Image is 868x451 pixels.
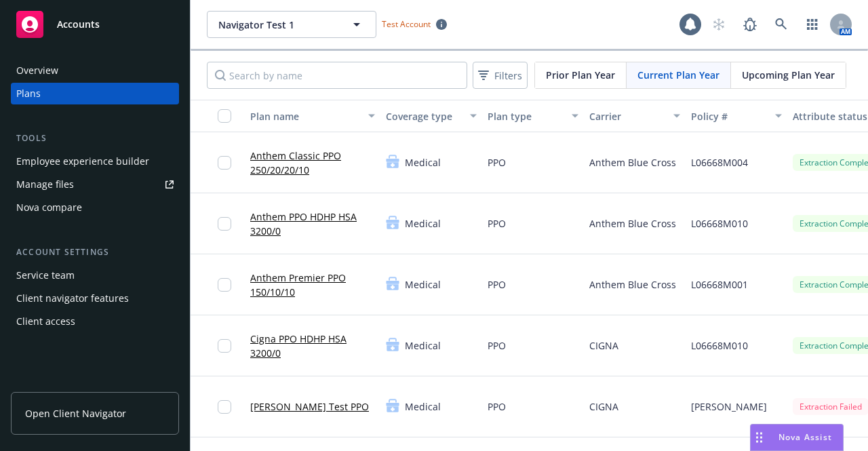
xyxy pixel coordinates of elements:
[405,399,441,414] span: Medical
[494,68,522,83] span: Filters
[16,288,129,309] div: Client navigator features
[686,100,787,132] button: Policy #
[589,338,618,353] span: CIGNA
[218,339,231,353] input: Toggle Row Selected
[11,264,179,286] a: Service team
[691,155,748,170] span: L06668M004
[11,311,179,332] a: Client access
[25,406,126,420] span: Open Client Navigator
[584,100,686,132] button: Carrier
[11,246,179,259] div: Account settings
[11,5,179,43] a: Accounts
[16,151,149,172] div: Employee experience builder
[691,399,767,414] span: [PERSON_NAME]
[482,100,584,132] button: Plan type
[405,155,441,170] span: Medical
[11,151,179,172] a: Employee experience builder
[488,277,506,292] span: PPO
[218,18,336,32] span: Navigator Test 1
[488,399,506,414] span: PPO
[380,100,482,132] button: Coverage type
[546,68,615,82] span: Prior Plan Year
[16,60,58,81] div: Overview
[218,109,231,123] input: Select all
[589,155,676,170] span: Anthem Blue Cross
[250,210,375,238] a: Anthem PPO HDHP HSA 3200/0
[218,278,231,292] input: Toggle Row Selected
[16,197,82,218] div: Nova compare
[778,431,832,443] span: Nova Assist
[799,11,826,38] a: Switch app
[589,216,676,231] span: Anthem Blue Cross
[691,109,767,123] div: Policy #
[589,109,665,123] div: Carrier
[589,277,676,292] span: Anthem Blue Cross
[382,18,431,30] span: Test Account
[207,11,376,38] button: Navigator Test 1
[250,109,360,123] div: Plan name
[16,83,41,104] div: Plans
[218,156,231,170] input: Toggle Row Selected
[405,338,441,353] span: Medical
[376,17,452,31] span: Test Account
[245,100,380,132] button: Plan name
[218,217,231,231] input: Toggle Row Selected
[691,216,748,231] span: L06668M010
[250,149,375,177] a: Anthem Classic PPO 250/20/20/10
[11,83,179,104] a: Plans
[488,109,564,123] div: Plan type
[11,60,179,81] a: Overview
[11,174,179,195] a: Manage files
[16,174,74,195] div: Manage files
[250,271,375,299] a: Anthem Premier PPO 150/10/10
[475,66,525,85] span: Filters
[589,399,618,414] span: CIGNA
[16,264,75,286] div: Service team
[637,68,719,82] span: Current Plan Year
[691,338,748,353] span: L06668M010
[405,277,441,292] span: Medical
[250,399,369,414] a: [PERSON_NAME] Test PPO
[11,197,179,218] a: Nova compare
[488,155,506,170] span: PPO
[705,11,732,38] a: Start snowing
[751,425,768,450] div: Drag to move
[750,424,844,451] button: Nova Assist
[742,68,835,82] span: Upcoming Plan Year
[11,132,179,145] div: Tools
[250,332,375,360] a: Cigna PPO HDHP HSA 3200/0
[691,277,748,292] span: L06668M001
[768,11,795,38] a: Search
[473,62,528,89] button: Filters
[488,216,506,231] span: PPO
[736,11,764,38] a: Report a Bug
[218,400,231,414] input: Toggle Row Selected
[16,311,75,332] div: Client access
[207,62,467,89] input: Search by name
[386,109,462,123] div: Coverage type
[11,288,179,309] a: Client navigator features
[405,216,441,231] span: Medical
[488,338,506,353] span: PPO
[57,19,100,30] span: Accounts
